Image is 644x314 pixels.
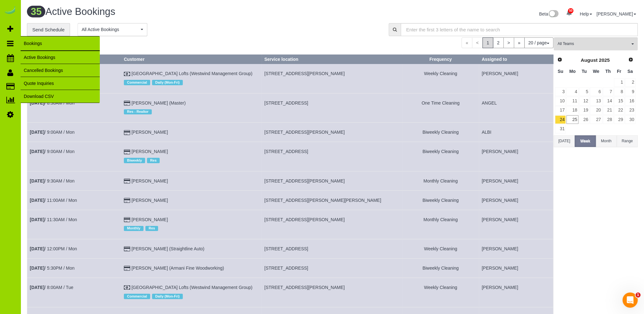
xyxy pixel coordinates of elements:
i: Check Payment [124,285,130,290]
a: Help [580,11,592,16]
a: 16 [625,97,635,105]
a: [DATE]/ 9:00AM / Mon [30,149,74,154]
a: [GEOGRAPHIC_DATA] Lofts (Westwind Management Group) [131,285,252,290]
span: Res - Realtor [124,109,152,114]
a: 6 [590,87,602,96]
td: Customer [121,278,261,307]
span: Monthly [124,226,143,231]
th: Frequency [402,55,479,64]
td: Assigned to [479,123,553,142]
a: Quote Inquiries [21,77,100,90]
span: [STREET_ADDRESS][PERSON_NAME] [264,71,345,76]
ol: All Teams [554,37,638,47]
td: Schedule date [27,93,121,122]
a: 30 [625,115,635,124]
b: [DATE] [30,149,44,154]
td: Service location [262,142,402,171]
td: Customer [121,259,261,278]
td: Schedule date [27,123,121,142]
b: [DATE] [30,246,44,251]
td: Service location [262,123,402,142]
td: Frequency [402,190,479,210]
td: Assigned to [479,142,553,171]
a: Beta [539,11,559,16]
td: Assigned to [479,171,553,190]
td: Assigned to [479,259,553,278]
span: [STREET_ADDRESS][PERSON_NAME] [264,130,345,135]
a: [PERSON_NAME] [131,130,168,135]
td: Service location [262,239,402,259]
i: Check Payment [124,72,130,76]
a: Download CSV [21,90,100,103]
td: Frequency [402,278,479,307]
img: Automaid Logo [4,6,16,15]
a: [DATE]/ 9:00AM / Mon [30,130,74,135]
td: Frequency [402,142,479,171]
a: 31 [555,125,566,133]
span: Res [145,226,158,231]
span: All Active Bookings [82,26,139,33]
td: Schedule date [27,239,121,259]
span: 50 [568,8,573,13]
span: Monday [569,69,576,74]
a: 7 [603,87,613,96]
span: Biweekly [124,158,145,163]
input: Enter the first 3 letters of the name to search [401,23,638,36]
td: Customer [121,239,261,259]
span: [STREET_ADDRESS][PERSON_NAME][PERSON_NAME] [264,198,381,203]
a: 50 [563,6,575,20]
a: 11 [566,97,578,105]
td: Customer [121,123,261,142]
th: Assigned to [479,55,553,64]
span: Saturday [628,69,633,74]
a: Next [626,55,635,64]
a: 22 [614,106,624,115]
td: Service location [262,259,402,278]
a: [PERSON_NAME] [131,217,168,222]
a: 5 [579,87,590,96]
td: Service location [262,171,402,190]
td: Customer [121,142,261,171]
a: 26 [579,115,590,124]
a: Active Bookings [21,51,100,64]
a: [PERSON_NAME] [131,198,168,203]
span: Prev [557,57,562,62]
b: [DATE] [30,130,44,135]
td: Service location [262,210,402,239]
td: Schedule date [27,210,121,239]
button: [DATE] [554,135,575,147]
span: 35 [27,6,45,17]
b: [DATE] [30,198,44,203]
a: [PERSON_NAME] [131,149,168,154]
a: » [514,37,525,48]
span: 2025 [599,57,609,63]
td: Schedule date [27,171,121,190]
a: 1 [614,78,624,87]
span: Thursday [605,69,611,74]
td: Customer [121,64,261,93]
span: Friday [617,69,621,74]
a: 14 [603,97,613,105]
b: [DATE] [30,178,44,183]
a: 13 [590,97,602,105]
i: Credit Card Payment [124,150,130,154]
td: Service location [262,64,402,93]
td: Customer [121,93,261,122]
a: [GEOGRAPHIC_DATA] Lofts (Westwind Management Group) [131,71,252,76]
td: Frequency [402,64,479,93]
a: 20 [590,106,602,115]
span: Sunday [558,69,563,74]
a: 9 [625,87,635,96]
span: Commercial [124,294,150,299]
td: Service location [262,278,402,307]
span: [STREET_ADDRESS][PERSON_NAME] [264,217,345,222]
button: Range [617,135,638,147]
td: Schedule date [27,259,121,278]
span: Commercial [124,80,150,85]
span: Daily (Mon-Fri) [152,294,183,299]
a: 28 [603,115,613,124]
i: Credit Card Payment [124,266,130,271]
td: Customer [121,190,261,210]
span: 1 [482,37,493,48]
